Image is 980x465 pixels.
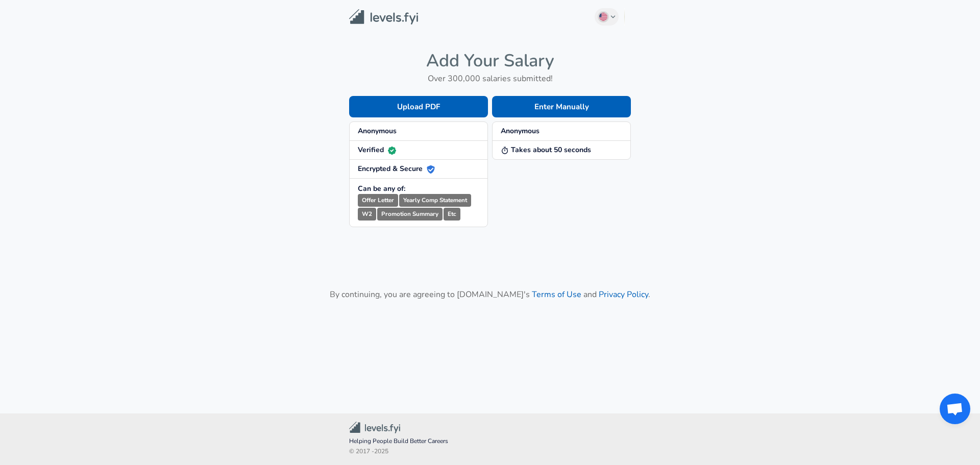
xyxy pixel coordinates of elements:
[349,447,631,457] span: © 2017 - 2025
[358,164,435,174] strong: Encrypted & Secure
[399,194,471,207] small: Yearly Comp Statement
[599,13,607,21] img: English (US)
[444,208,460,221] small: Etc
[358,208,376,221] small: W2
[349,71,631,86] h6: Over 300,000 salaries submitted!
[377,208,443,221] small: Promotion Summary
[595,8,619,26] button: English (US)
[349,436,631,447] span: Helping People Build Better Careers
[349,9,418,25] img: Levels.fyi
[358,126,397,136] strong: Anonymous
[358,194,398,207] small: Offer Letter
[349,50,631,71] h4: Add Your Salary
[358,145,396,155] strong: Verified
[492,96,631,117] button: Enter Manually
[599,289,648,300] a: Privacy Policy
[349,96,488,117] button: Upload PDF
[501,145,591,155] strong: Takes about 50 seconds
[940,394,970,424] div: Open chat
[349,422,400,433] img: Levels.fyi Community
[501,126,540,136] strong: Anonymous
[532,289,581,300] a: Terms of Use
[358,184,405,193] strong: Can be any of:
